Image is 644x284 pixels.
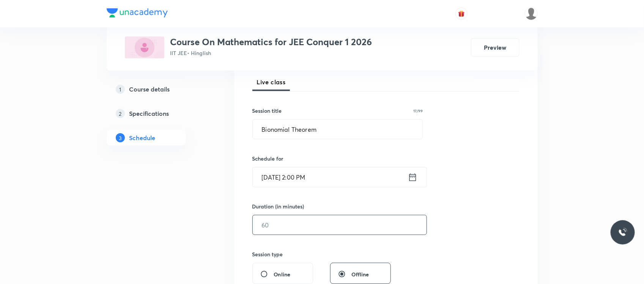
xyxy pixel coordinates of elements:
[129,109,169,118] h5: Specifications
[170,49,372,57] p: IIT JEE • Hinglish
[107,82,210,97] a: 1Course details
[455,8,468,20] button: avatar
[107,106,210,121] a: 2Specifications
[274,270,291,278] span: Online
[253,120,423,139] input: A great title is short, clear and descriptive
[129,85,170,94] h5: Course details
[116,109,125,118] p: 2
[107,8,168,19] a: Company Logo
[252,107,282,115] h6: Session title
[253,215,427,235] input: 60
[252,155,423,163] h6: Schedule for
[252,250,283,258] h6: Session type
[618,228,627,237] img: ttu
[413,109,423,113] p: 17/99
[458,10,465,17] img: avatar
[257,77,286,87] span: Live class
[107,8,168,17] img: Company Logo
[116,133,125,142] p: 3
[129,133,156,142] h5: Schedule
[125,36,164,58] img: 965DA8A2-F527-4D0B-81A8-3B021789C922_plus.png
[471,38,520,57] button: Preview
[116,85,125,94] p: 1
[525,7,538,20] img: Dipti
[170,36,372,47] h3: Course On Mathematics for JEE Conquer 1 2026
[352,270,369,278] span: Offline
[252,202,304,210] h6: Duration (in minutes)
